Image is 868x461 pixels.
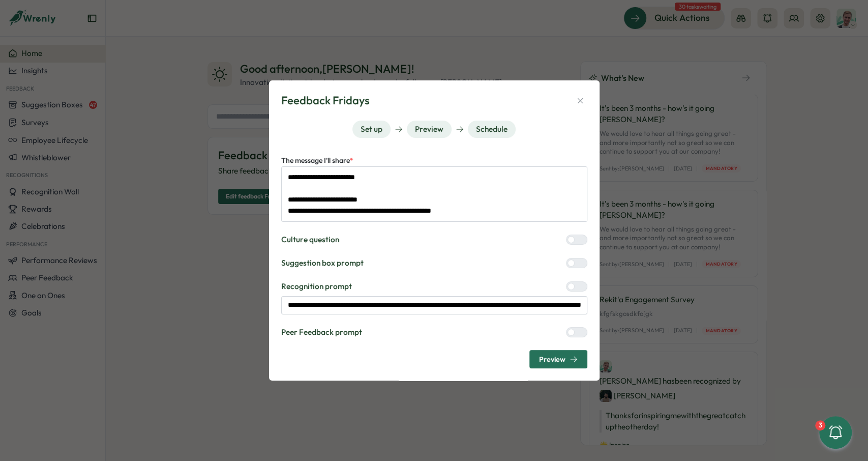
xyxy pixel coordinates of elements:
label: Recognition prompt [281,281,352,292]
label: Suggestion box prompt [281,257,364,269]
label: Culture question [281,234,339,245]
label: Peer Feedback prompt [281,327,362,338]
label: The message I'll share [281,155,353,166]
button: Schedule [468,121,516,138]
span: Preview [539,356,565,363]
button: Preview [407,121,452,138]
button: Set up [352,121,391,138]
h3: Feedback Fridays [281,93,369,108]
div: 3 [815,420,825,430]
button: Preview [529,350,587,368]
button: 3 [819,416,852,449]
